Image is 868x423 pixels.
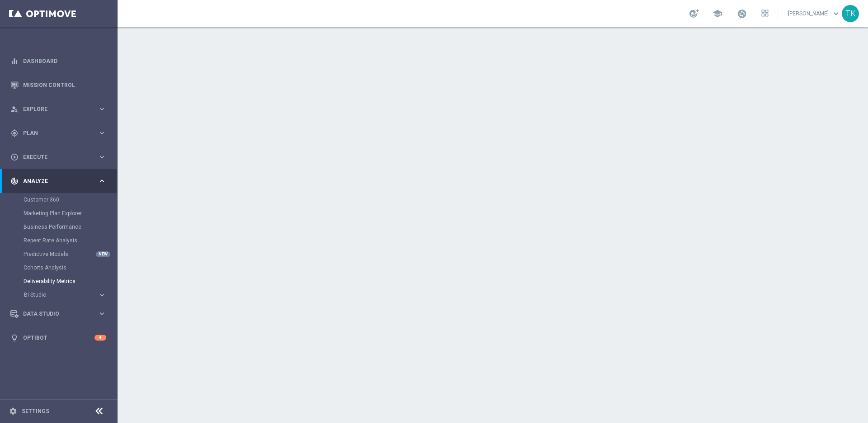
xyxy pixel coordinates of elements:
[23,73,106,97] a: Mission Control
[98,291,106,299] i: keyboard_arrow_right
[24,274,117,288] div: Deliverability Metrics
[9,407,17,415] i: settings
[712,9,722,19] span: school
[10,82,107,89] button: Mission Control
[98,177,106,185] i: keyboard_arrow_right
[831,9,841,19] span: keyboard_arrow_down
[23,130,98,136] span: Plan
[23,154,98,160] span: Execute
[24,234,117,247] div: Repeat Rate Analysis
[10,153,98,161] div: Execute
[10,73,106,97] div: Mission Control
[24,223,94,231] a: Business Performance
[22,409,49,414] a: Settings
[10,105,98,113] div: Explore
[10,326,106,350] div: Optibot
[23,178,98,184] span: Analyze
[98,309,106,318] i: keyboard_arrow_right
[23,49,106,73] a: Dashboard
[24,210,94,217] a: Marketing Plan Explorer
[24,247,117,261] div: Predictive Models
[10,310,98,318] div: Data Studio
[842,5,859,22] div: TK
[24,264,94,271] a: Cohorts Analysis
[23,326,94,350] a: Optibot
[24,278,94,285] a: Deliverability Metrics
[24,193,117,207] div: Customer 360
[10,129,19,137] i: gps_fixed
[98,105,106,113] i: keyboard_arrow_right
[10,153,19,161] i: play_circle_outline
[10,178,107,185] button: track_changes Analyze keyboard_arrow_right
[10,177,98,185] div: Analyze
[10,106,107,113] button: person_search Explore keyboard_arrow_right
[98,153,106,161] i: keyboard_arrow_right
[24,292,89,298] span: BI Studio
[24,292,98,298] div: BI Studio
[24,288,117,302] div: BI Studio
[24,250,94,258] a: Predictive Models
[10,177,19,185] i: track_changes
[23,106,98,112] span: Explore
[98,129,106,137] i: keyboard_arrow_right
[24,196,94,203] a: Customer 360
[10,58,107,65] button: equalizer Dashboard
[10,105,19,113] i: person_search
[24,220,117,234] div: Business Performance
[10,310,107,317] button: Data Studio keyboard_arrow_right
[24,291,107,298] button: BI Studio keyboard_arrow_right
[10,154,107,161] button: play_circle_outline Execute keyboard_arrow_right
[10,57,19,65] i: equalizer
[10,129,98,137] div: Plan
[24,237,94,244] a: Repeat Rate Analysis
[787,7,842,20] a: [PERSON_NAME]keyboard_arrow_down
[23,311,98,317] span: Data Studio
[96,251,110,257] div: NEW
[10,334,19,342] i: lightbulb
[10,49,106,73] div: Dashboard
[94,335,106,341] div: 4
[24,207,117,220] div: Marketing Plan Explorer
[10,130,107,137] button: gps_fixed Plan keyboard_arrow_right
[24,261,117,274] div: Cohorts Analysis
[10,334,107,341] button: lightbulb Optibot 4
